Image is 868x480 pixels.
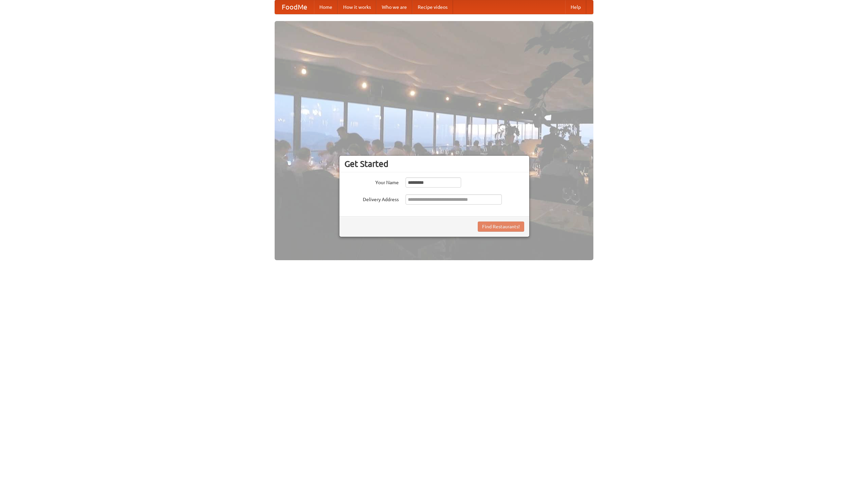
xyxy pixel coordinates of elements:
button: Find Restaurants! [478,222,524,232]
label: Your Name [344,177,399,186]
label: Delivery Address [344,194,399,203]
a: Who we are [376,0,412,14]
a: Recipe videos [412,0,453,14]
a: Help [565,0,586,14]
a: FoodMe [275,0,314,14]
a: Home [314,0,338,14]
h3: Get Started [344,159,524,169]
a: How it works [338,0,376,14]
